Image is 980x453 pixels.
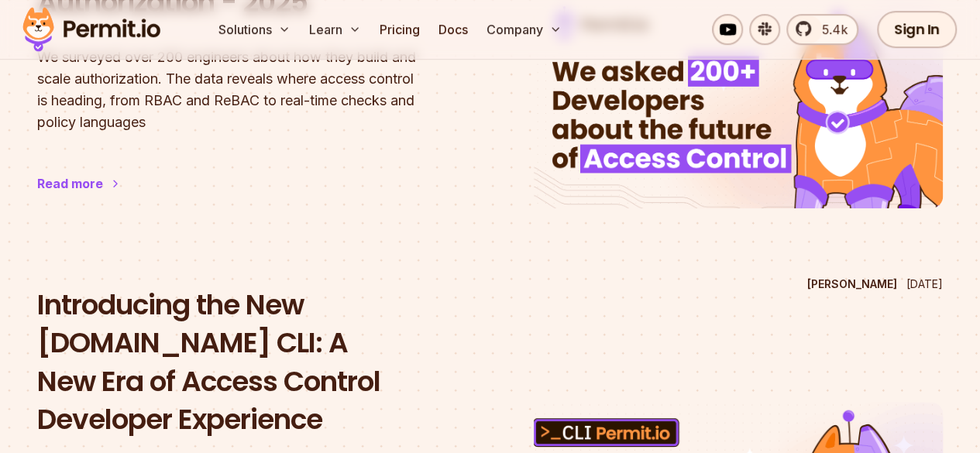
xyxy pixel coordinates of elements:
button: Learn [303,14,367,45]
span: 5.4k [813,20,848,39]
time: [DATE] [906,277,943,290]
p: We surveyed over 200 engineers about how they build and scale authorization. The data reveals whe... [37,46,447,133]
a: Pricing [373,14,426,45]
img: Permit logo [15,3,167,56]
a: Docs [432,14,474,45]
a: 5.4k [786,14,858,45]
div: Read more [37,174,103,193]
a: Sign In [877,11,957,48]
button: Solutions [212,14,297,45]
h2: Introducing the New [DOMAIN_NAME] CLI: A New Era of Access Control Developer Experience [37,286,447,439]
button: Company [480,14,568,45]
p: [PERSON_NAME] [807,276,897,292]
